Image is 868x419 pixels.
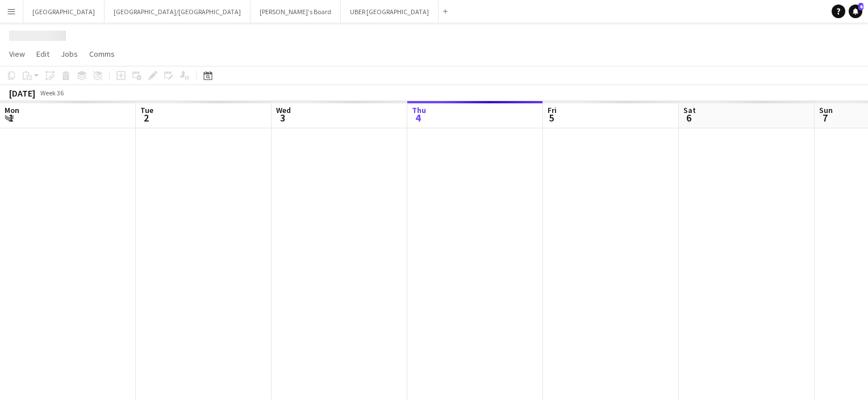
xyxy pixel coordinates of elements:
[23,1,105,23] button: [GEOGRAPHIC_DATA]
[341,1,439,23] button: UBER [GEOGRAPHIC_DATA]
[61,49,78,59] span: Jobs
[548,105,557,115] span: Fri
[683,105,696,115] span: Sat
[56,47,82,61] a: Jobs
[9,49,25,59] span: View
[5,105,19,115] span: Mon
[546,111,557,124] span: 5
[32,47,54,61] a: Edit
[36,49,49,59] span: Edit
[251,1,341,23] button: [PERSON_NAME]'s Board
[274,111,291,124] span: 3
[817,111,833,124] span: 7
[412,105,426,115] span: Thu
[3,111,19,124] span: 1
[682,111,696,124] span: 6
[139,111,153,124] span: 2
[85,47,119,61] a: Comms
[276,105,291,115] span: Wed
[410,111,426,124] span: 4
[140,105,153,115] span: Tue
[9,87,35,99] div: [DATE]
[5,47,30,61] a: View
[858,3,863,10] span: 4
[849,5,862,18] a: 4
[105,1,251,23] button: [GEOGRAPHIC_DATA]/[GEOGRAPHIC_DATA]
[89,49,115,59] span: Comms
[819,105,833,115] span: Sun
[37,89,66,97] span: Week 36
